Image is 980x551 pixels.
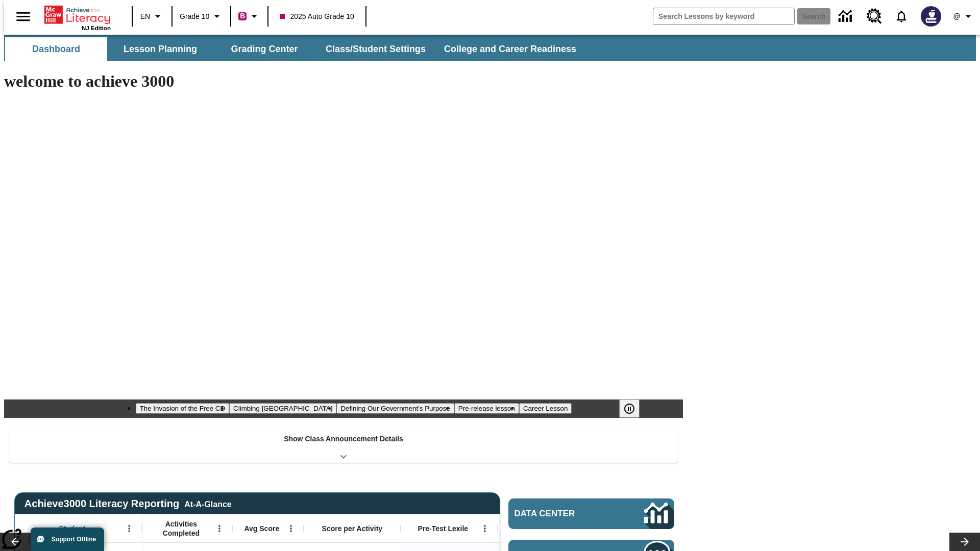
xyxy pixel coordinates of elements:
button: Open side menu [8,2,38,32]
a: Notifications [888,3,915,30]
button: Slide 2 Climbing Mount Tai [229,403,336,414]
button: Language: EN, Select a language [136,7,168,26]
button: Grading Center [213,37,315,61]
img: Avatar [921,6,941,27]
div: SubNavbar [4,35,976,61]
button: Open Menu [121,521,137,536]
span: @ [953,11,960,22]
div: Home [44,4,111,31]
input: search field [653,8,794,24]
a: Data Center [508,498,674,529]
span: Pre-Test Lexile [418,524,469,533]
span: Data Center [514,509,610,519]
button: Support Offline [31,528,104,551]
span: Achieve3000 Literacy Reporting [24,498,232,510]
a: Data Center [832,3,861,31]
span: Score per Activity [322,524,383,533]
span: Activities Completed [148,519,215,538]
button: Open Menu [477,521,493,536]
button: Slide 4 Pre-release lesson [454,403,519,414]
button: Dashboard [5,37,107,61]
button: Slide 5 Career Lesson [519,403,572,414]
button: Open Menu [212,521,227,536]
button: Slide 3 Defining Our Government's Purpose [336,403,454,414]
button: Class/Student Settings [317,37,434,61]
button: Open Menu [283,521,299,536]
div: SubNavbar [4,37,585,61]
button: Profile/Settings [947,7,980,26]
span: B [240,10,245,22]
button: Pause [619,399,640,418]
div: Show Class Announcement Details [9,428,678,463]
p: Show Class Announcement Details [284,434,403,444]
span: Grade 10 [180,11,209,22]
a: Home [44,5,111,25]
button: Lesson carousel, Next [949,533,980,551]
button: Boost Class color is violet red. Change class color [234,7,264,26]
span: EN [140,11,150,22]
a: Resource Center, Will open in new tab [861,3,888,30]
button: Slide 1 The Invasion of the Free CD [136,403,229,414]
div: At-A-Glance [184,498,231,509]
span: Support Offline [52,536,96,543]
span: 2025 Auto Grade 10 [280,11,354,22]
span: Student [59,524,85,533]
button: Lesson Planning [109,37,211,61]
span: Avg Score [244,524,279,533]
button: Grade: Grade 10, Select a grade [176,7,227,26]
button: College and Career Readiness [436,37,584,61]
span: NJ Edition [82,25,111,31]
h1: welcome to achieve 3000 [4,72,683,91]
button: Select a new avatar [915,3,947,30]
div: Pause [619,399,650,418]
